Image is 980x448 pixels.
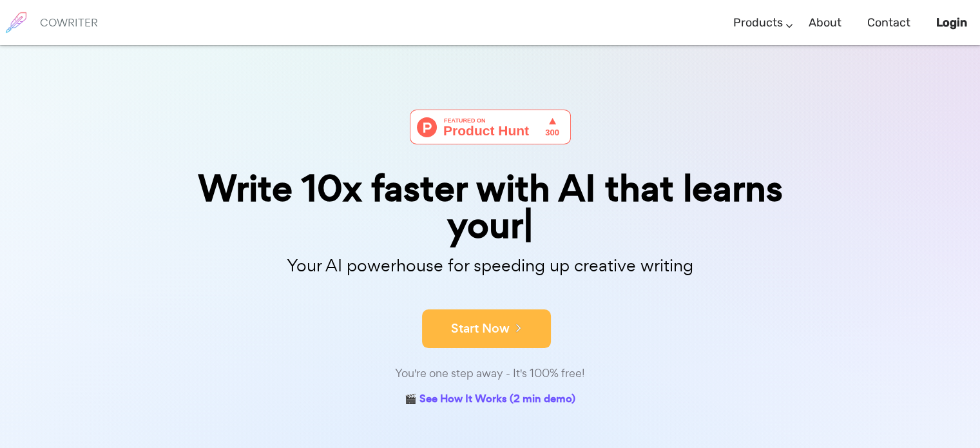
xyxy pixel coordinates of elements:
a: 🎬 See How It Works (2 min demo) [405,390,575,410]
b: Login [936,15,967,30]
button: Start Now [422,309,551,348]
h6: COWRITER [40,17,98,28]
a: Login [936,4,967,42]
a: About [809,4,841,42]
a: Products [733,4,783,42]
a: Contact [867,4,910,42]
img: Cowriter - Your AI buddy for speeding up creative writing | Product Hunt [410,110,571,144]
div: Write 10x faster with AI that learns your [168,170,812,244]
div: You're one step away - It's 100% free! [168,364,812,383]
p: Your AI powerhouse for speeding up creative writing [168,252,812,280]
